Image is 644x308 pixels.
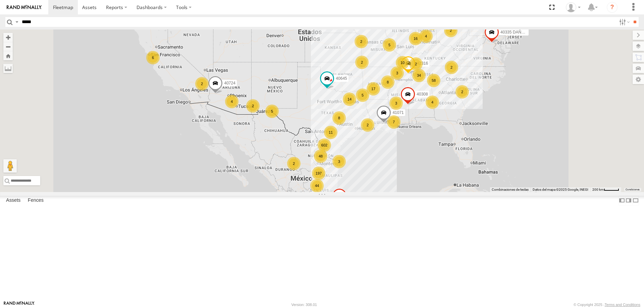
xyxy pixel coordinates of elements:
div: 2 [445,61,458,74]
label: Search Query [14,17,19,27]
span: 40335 DAÑADO [500,30,530,35]
div: 2 [287,157,301,170]
div: © Copyright 2025 - [574,303,640,307]
div: 8 [381,75,394,89]
div: Juan Lopez [563,2,583,12]
div: 10 [396,56,409,69]
div: Version: 308.01 [291,303,317,307]
label: Fences [24,196,47,205]
span: 40724 [224,80,235,85]
img: rand-logo.svg [7,5,42,10]
label: Search Filter Options [616,17,631,27]
button: Arrastra el hombrecito naranja al mapa para abrir Street View [3,159,17,173]
div: 2 [455,85,469,99]
div: 8 [332,111,346,125]
div: 5 [356,88,369,102]
div: 4 [419,29,433,43]
div: 5 [383,38,396,52]
span: 41071 [392,110,404,115]
span: 200 km [592,188,604,191]
i: ? [607,2,618,13]
div: 16 [409,32,422,45]
a: Terms and Conditions [605,303,640,307]
div: 2 [355,35,368,48]
div: 3 [390,66,404,80]
div: 4 [426,96,439,109]
div: 2 [246,99,260,113]
div: 3 [332,155,346,168]
div: 197 [312,167,325,180]
div: 17 [367,82,380,96]
div: 6 [146,51,160,64]
button: Escala del mapa: 200 km por 42 píxeles [590,187,621,192]
span: Datos del mapa ©2025 Google, INEGI [533,188,588,191]
span: 40645 [336,76,347,81]
div: 44 [310,179,324,192]
div: 2 [355,56,369,69]
div: 5 [265,105,279,118]
label: Dock Summary Table to the Right [625,196,632,205]
div: 48 [314,149,327,163]
label: Measure [3,64,13,73]
div: 2 [361,118,374,132]
button: Zoom in [3,33,13,42]
div: 11 [324,126,337,139]
div: 2 [444,24,458,37]
label: Dock Summary Table to the Left [619,196,625,205]
div: 3 [389,97,403,110]
label: Assets [3,196,24,205]
button: Combinaciones de teclas [492,187,529,192]
div: 2 [409,57,423,71]
label: Map Settings [633,75,644,84]
label: Hide Summary Table [632,196,639,205]
div: 2 [195,77,209,90]
div: 34 [412,69,426,82]
button: Zoom out [3,42,13,51]
a: Condiciones (se abre en una nueva pestaña) [626,188,640,191]
div: 602 [318,138,331,152]
div: 7 [387,115,400,129]
div: 4 [225,95,238,108]
div: 58 [427,74,440,87]
div: 14 [343,93,356,106]
button: Zoom Home [3,51,13,60]
a: Visit our Website [4,301,35,308]
span: 40308 [417,92,428,97]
